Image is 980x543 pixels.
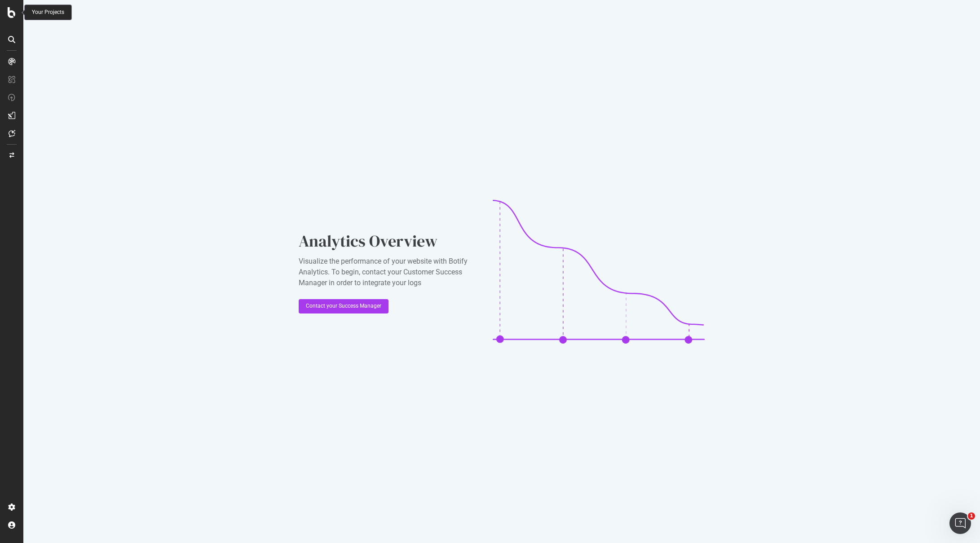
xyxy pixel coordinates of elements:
[493,200,705,344] img: CaL_T18e.png
[299,230,478,252] div: Analytics Overview
[32,9,64,16] div: Your Projects
[968,512,975,520] span: 1
[306,302,381,310] div: Contact your Success Manager
[299,256,478,288] div: Visualize the performance of your website with Botify Analytics. To begin, contact your Customer ...
[299,299,388,313] button: Contact your Success Manager
[949,512,971,534] iframe: Intercom live chat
